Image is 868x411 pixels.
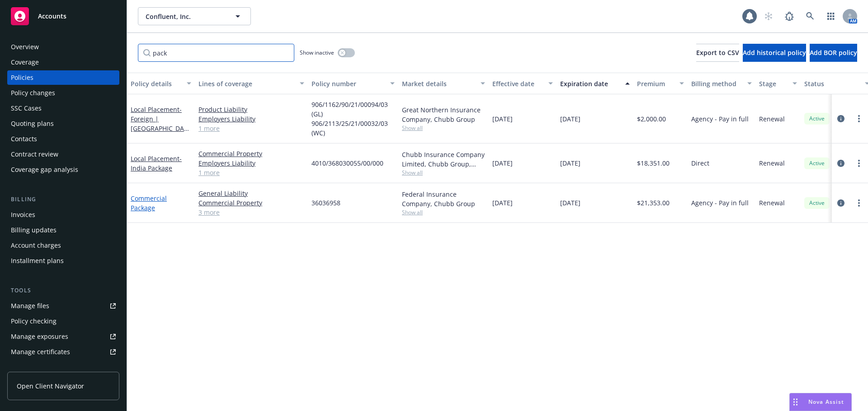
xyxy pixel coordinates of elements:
button: Billing method [688,73,755,94]
span: $18,351.00 [637,158,670,168]
a: Commercial Property [198,198,304,208]
button: Expiration date [557,73,633,94]
button: Confluent, Inc. [138,7,251,25]
span: $2,000.00 [637,114,666,124]
span: Renewal [759,114,785,124]
a: Coverage [7,55,119,69]
div: Coverage gap analysis [11,162,78,177]
a: Commercial Package [131,194,167,212]
span: Add historical policy [743,48,806,57]
span: Open Client Navigator [17,381,84,391]
a: Policy changes [7,86,119,100]
span: Active [808,199,826,207]
span: Add BOR policy [810,48,857,57]
div: Market details [402,79,475,88]
a: 1 more [198,168,304,177]
span: Direct [691,158,709,168]
a: Coverage gap analysis [7,162,119,177]
span: Agency - Pay in full [691,114,749,124]
span: Renewal [759,158,785,168]
button: Export to CSV [696,44,739,62]
a: Contacts [7,132,119,146]
span: Show inactive [300,49,334,56]
a: Contract review [7,147,119,162]
div: Lines of coverage [198,79,294,88]
div: Tools [7,286,119,295]
span: Nova Assist [808,398,844,406]
a: circleInformation [835,113,846,124]
a: Manage certificates [7,345,119,359]
button: Policy number [308,73,398,94]
span: 36036958 [311,198,340,208]
div: Manage files [11,299,49,313]
div: Manage exposures [11,329,68,344]
div: Contract review [11,147,58,162]
span: Show all [402,169,485,176]
a: Local Placement [131,105,188,142]
button: Market details [398,73,489,94]
div: Expiration date [560,79,620,88]
div: Contacts [11,132,37,146]
a: General Liability [198,189,304,198]
a: Billing updates [7,223,119,237]
a: Commercial Property [198,149,304,158]
a: Quoting plans [7,116,119,131]
span: 4010/368030055/00/000 [311,158,383,168]
a: circleInformation [835,198,846,208]
div: Policies [11,70,33,85]
button: Lines of coverage [195,73,308,94]
div: Installment plans [11,254,64,268]
span: [DATE] [560,158,580,168]
span: [DATE] [560,198,580,208]
span: Active [808,159,826,167]
a: Policy checking [7,314,119,328]
div: Chubb Insurance Company Limited, Chubb Group, Chubb Group (International) [402,150,485,169]
div: Policy checking [11,314,57,328]
a: Manage exposures [7,329,119,344]
span: - India Package [131,154,182,172]
a: 1 more [198,124,304,133]
span: Accounts [38,13,66,20]
div: Coverage [11,55,39,69]
span: $21,353.00 [637,198,670,208]
input: Filter by keyword... [138,44,294,62]
div: Policy details [131,79,181,88]
div: Invoices [11,208,35,222]
div: Effective date [492,79,543,88]
span: Show all [402,124,485,132]
a: more [854,158,864,169]
span: Agency - Pay in full [691,198,749,208]
button: Add BOR policy [810,44,857,62]
a: Overview [7,40,119,54]
button: Stage [755,73,801,94]
span: [DATE] [492,114,513,124]
div: Federal Insurance Company, Chubb Group [402,189,485,208]
a: more [854,198,864,208]
a: Policies [7,70,119,85]
a: Local Placement [131,154,182,172]
a: circleInformation [835,158,846,169]
a: Employers Liability [198,158,304,168]
a: Search [801,7,819,25]
div: Status [804,79,859,88]
button: Nova Assist [789,393,852,411]
a: Account charges [7,238,119,253]
a: Manage files [7,299,119,313]
span: [DATE] [492,158,513,168]
a: more [854,113,864,124]
div: Overview [11,40,39,54]
div: Account charges [11,238,61,253]
a: Invoices [7,208,119,222]
div: Premium [637,79,674,88]
a: Report a Bug [780,7,798,25]
span: Confluent, Inc. [146,12,224,21]
span: Renewal [759,198,785,208]
a: 3 more [198,208,304,217]
div: Policy changes [11,86,55,100]
span: Export to CSV [696,48,739,57]
button: Premium [633,73,688,94]
a: Product Liability [198,105,304,114]
div: Manage certificates [11,345,70,359]
span: Active [808,115,826,123]
div: Drag to move [790,393,801,411]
